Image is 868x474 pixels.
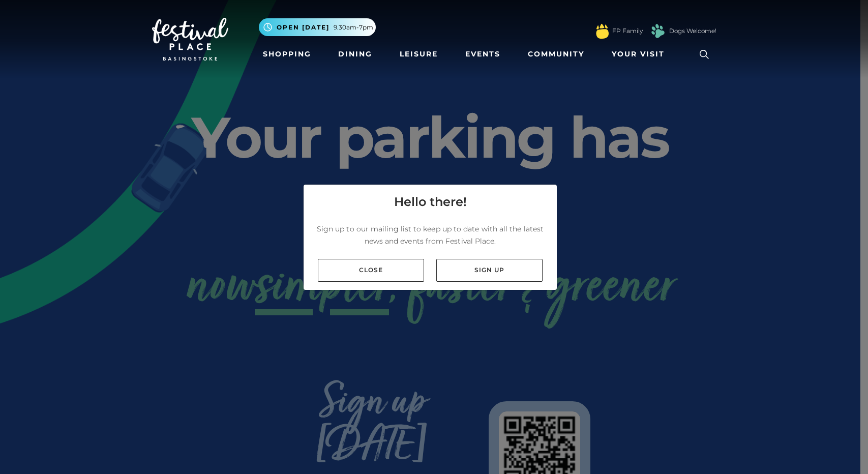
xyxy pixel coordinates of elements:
[334,45,376,64] a: Dining
[277,23,330,32] span: Open [DATE]
[312,223,549,247] p: Sign up to our mailing list to keep up to date with all the latest news and events from Festival ...
[334,23,373,32] span: 9.30am-7pm
[461,45,504,64] a: Events
[608,45,674,64] a: Your Visit
[612,26,643,36] a: FP Family
[318,259,424,282] a: Close
[436,259,543,282] a: Sign up
[394,193,467,211] h4: Hello there!
[396,45,442,64] a: Leisure
[669,26,716,36] a: Dogs Welcome!
[152,18,228,61] img: Festival Place Logo
[524,45,588,64] a: Community
[259,18,376,36] button: Open [DATE] 9.30am-7pm
[259,45,315,64] a: Shopping
[612,49,665,60] span: Your Visit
